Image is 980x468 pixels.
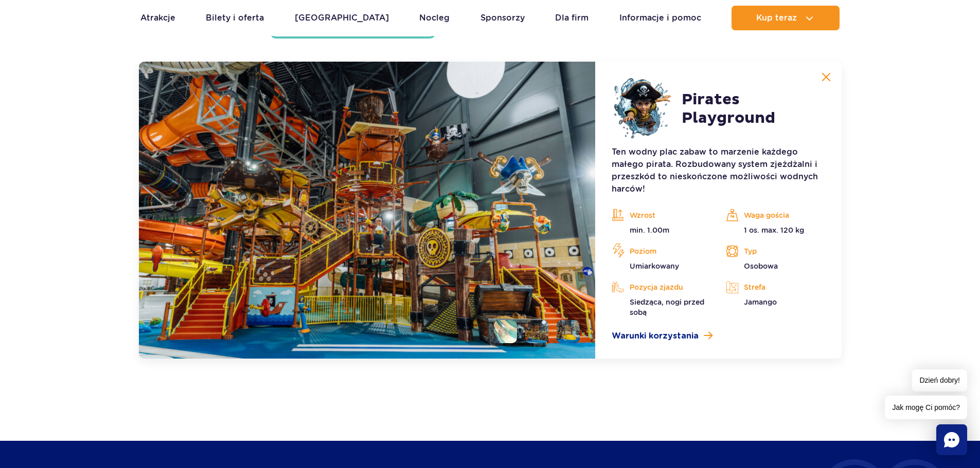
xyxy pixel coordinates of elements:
img: 68496b3343aa7861054357.png [612,78,673,140]
p: Poziom [612,244,710,259]
p: Umiarkowany [612,261,710,271]
a: Dla firm [555,6,589,30]
p: min. 1.00m [612,225,710,235]
a: Atrakcje [140,6,175,30]
h2: Pirates Playground [682,90,825,127]
p: Pozycja zjazdu [612,279,710,295]
a: Sponsorzy [480,6,525,30]
p: 1 os. max. 120 kg [726,225,825,235]
button: Kup teraz [732,6,840,30]
span: Warunki korzystania [612,330,699,342]
span: Jak mogę Ci pomóc? [885,396,967,419]
a: Warunki korzystania [612,330,825,342]
a: Bilety i oferta [206,6,264,30]
p: Ten wodny plac zabaw to marzenie każdego małego pirata. Rozbudowany system zjeżdżalni i przeszkód... [612,146,825,195]
p: Waga gościa [726,208,825,223]
span: Kup teraz [756,13,797,23]
p: Siedząca, nogi przed sobą [612,297,710,317]
p: Typ [726,244,825,259]
p: Jamango [726,297,825,307]
a: Nocleg [419,6,450,30]
p: Osobowa [726,261,825,271]
div: Chat [936,424,967,455]
a: Informacje i pomoc [619,6,701,30]
p: Wzrost [612,208,710,223]
span: Dzień dobry! [912,369,967,391]
a: [GEOGRAPHIC_DATA] [295,6,389,30]
p: Strefa [726,279,825,295]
